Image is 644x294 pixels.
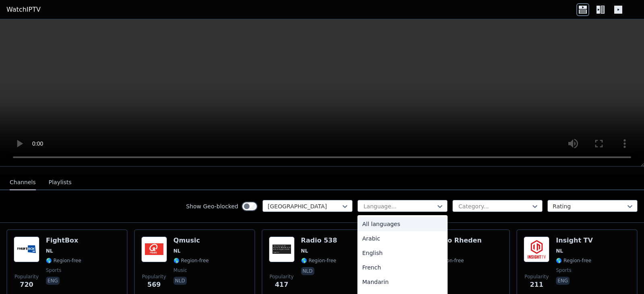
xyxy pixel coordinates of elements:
span: sports [556,267,571,273]
span: music [173,267,187,273]
span: NL [46,248,53,254]
img: Radio 538 [269,236,295,262]
div: All languages [357,217,448,231]
span: 417 [275,280,288,290]
p: eng [556,277,570,285]
span: 720 [20,280,33,290]
span: sports [46,267,61,273]
p: nld [301,267,314,275]
h6: FightBox [46,236,81,245]
label: Show Geo-blocked [186,202,238,210]
img: FightBox [14,236,39,262]
span: Popularity [524,273,549,280]
span: NL [556,248,563,254]
h6: Studio Rheden [428,236,481,245]
button: Playlists [49,175,72,190]
p: nld [173,277,187,285]
img: Insight TV [524,236,549,262]
span: 🌎 Region-free [556,257,591,264]
div: Arabic [357,231,448,246]
span: 569 [147,280,161,290]
span: Popularity [142,273,166,280]
span: 🌎 Region-free [173,257,209,264]
img: Qmusic [141,236,167,262]
h6: Insight TV [556,236,593,245]
div: Mandarin [357,275,448,289]
h6: Radio 538 [301,236,337,245]
h6: Qmusic [173,236,209,245]
span: 211 [530,280,543,290]
div: English [357,246,448,260]
a: WatchIPTV [6,5,41,14]
span: 🌎 Region-free [301,257,336,264]
span: Popularity [14,273,39,280]
span: Popularity [270,273,294,280]
span: NL [173,248,181,254]
span: 🌎 Region-free [46,257,81,264]
span: NL [301,248,308,254]
button: Channels [10,175,36,190]
p: eng [46,277,60,285]
div: French [357,260,448,275]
